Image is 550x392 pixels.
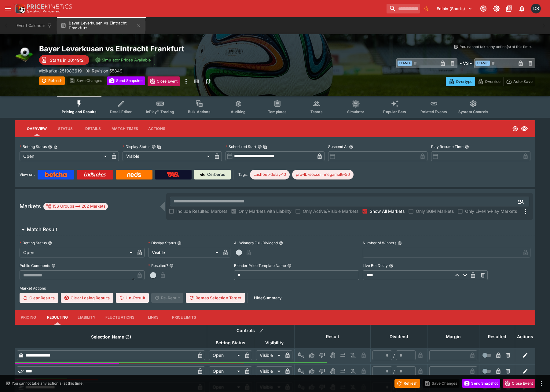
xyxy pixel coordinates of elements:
[317,366,327,376] button: Lose
[62,109,97,114] span: Pricing and Results
[152,145,156,149] button: Display StatusCopy To Clipboard
[465,208,517,214] span: Only Live/In-Play Markets
[317,350,327,360] button: Lose
[123,144,150,149] p: Display Status
[348,366,358,376] button: Eliminated In Play
[503,379,535,388] button: Close Event
[479,325,515,348] th: Resulted
[263,145,267,149] button: Copy To Clipboard
[338,366,348,376] button: Push
[15,224,535,236] button: Match Result
[53,145,58,149] button: Copy To Clipboard
[389,264,393,268] button: Live Bet Delay
[61,293,113,303] button: Clear Losing Results
[177,241,182,245] button: Display Status
[20,248,135,257] div: Open
[307,350,317,360] button: Win
[465,145,469,149] button: Play Resume Time
[521,125,528,132] svg: Visible
[123,151,212,161] div: Visible
[84,333,138,341] span: Selection Name (3)
[421,4,431,13] button: No Bookmarks
[148,240,176,246] p: Display Status
[363,263,388,268] p: Live Bet Delay
[456,78,472,85] p: Overtype
[393,368,395,375] div: /
[39,44,287,54] h2: Copy To Clipboard
[27,10,60,13] img: Sportsbook Management
[462,379,500,388] button: Send Snapshot
[107,76,145,85] button: Send Snapshot
[13,17,56,34] button: Event Calendar
[478,3,489,14] button: Connected to PK
[12,381,83,386] p: You cannot take any action(s) at this time.
[27,226,57,233] h6: Match Result
[234,240,278,246] p: All Winners Full-Dividend
[256,366,283,376] div: Visible
[186,293,245,303] button: Remap Selection Target
[20,151,109,161] div: Open
[20,293,58,303] button: Clear Results
[22,121,52,136] button: Overview
[338,350,348,360] button: Push
[363,240,396,246] p: Number of Winners
[79,121,107,136] button: Details
[393,352,395,359] div: /
[167,310,201,325] button: Price Limits
[398,61,412,66] span: Team A
[107,121,143,136] button: Match Times
[20,240,47,246] p: Betting Status
[48,145,52,149] button: Betting StatusCopy To Clipboard
[503,77,535,86] button: Auto-Save
[45,172,67,177] img: Betcha
[2,3,13,14] button: open drawer
[194,170,231,179] a: Cerberus
[485,78,501,85] p: Override
[256,350,283,360] div: Visible
[522,208,529,215] svg: More
[348,350,358,360] button: Eliminated In Play
[394,379,420,388] button: Refresh
[250,172,290,178] span: cashout-delay-10
[328,366,337,376] button: Void
[84,172,106,177] img: Ladbrokes
[20,203,41,210] h5: Markets
[167,172,180,177] img: TabNZ
[209,339,252,346] span: Betting Status
[101,310,140,325] button: Fluctuations
[475,77,503,86] button: Override
[20,170,35,179] label: View on :
[296,366,306,376] button: Not Set
[39,76,65,85] button: Refresh
[157,145,161,149] button: Copy To Clipboard
[303,208,358,214] span: Only Active/Visible Markets
[460,44,532,50] p: You cannot take any action(s) at this time.
[148,248,221,257] div: Visible
[347,109,364,114] span: Simulator
[148,76,180,86] button: Close Event
[148,263,168,268] p: Resulted?
[20,144,47,149] p: Betting Status
[143,121,170,136] button: Actions
[57,17,145,34] button: Bayer Leverkusen vs Eintracht Frankfurt
[250,170,290,179] div: Betting Target: cerberus
[515,325,535,348] th: Actions
[250,293,285,303] button: HideSummary
[238,170,248,179] label: Tags:
[92,68,123,74] p: Revision 55849
[110,109,132,114] span: Detail Editor
[258,339,290,346] span: Visibility
[127,172,141,177] img: Neds
[182,76,190,86] button: more
[433,4,476,13] button: Select Tenant
[349,145,353,149] button: Suspend At
[446,77,475,86] button: Overtype
[431,144,464,149] p: Play Resume Time
[169,264,174,268] button: Resulted?
[307,366,317,376] button: Win
[13,2,26,15] img: PriceKinetics Logo
[458,109,488,114] span: System Controls
[42,310,73,325] button: Resulting
[15,44,34,64] img: soccer.png
[529,2,543,15] button: Daniel Solti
